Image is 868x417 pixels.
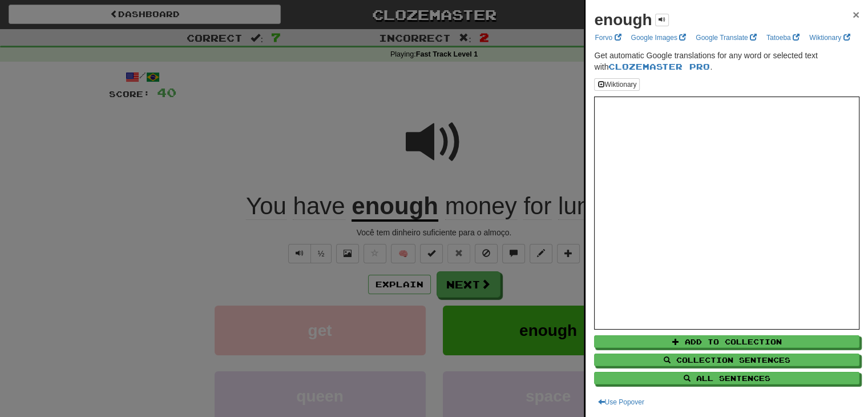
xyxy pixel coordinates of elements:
p: Get automatic Google translations for any word or selected text with . [594,50,859,73]
a: Wiktionary [806,31,853,44]
a: Clozemaster Pro [608,62,710,71]
button: Add to Collection [594,335,859,348]
a: Google Translate [692,31,760,44]
strong: enough [594,11,652,29]
button: Use Popover [594,396,647,408]
button: Collection Sentences [594,354,859,366]
a: Google Images [627,31,689,44]
a: Forvo [591,31,624,44]
span: × [853,8,859,21]
a: Tatoeba [763,31,803,44]
button: Close [853,9,859,21]
button: All Sentences [594,372,859,384]
button: Wiktionary [594,78,640,91]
